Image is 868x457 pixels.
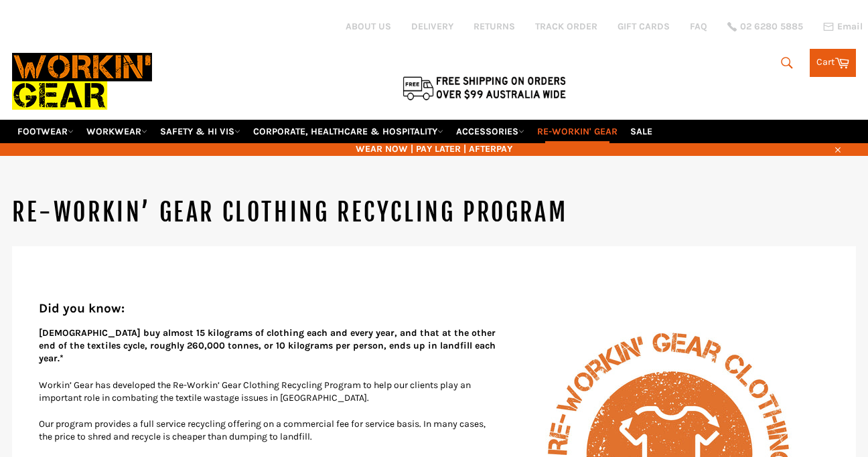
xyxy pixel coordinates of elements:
a: FOOTWEAR [12,120,79,143]
p: Workin’ Gear has developed the Re-Workin’ Gear Clothing Recycling Program to help our clients pla... [39,379,829,405]
span: Email [837,22,863,31]
span: WEAR NOW | PAY LATER | AFTERPAY [12,143,856,155]
a: CORPORATE, HEALTHCARE & HOSPITALITY [248,120,449,143]
a: GIFT CARDS [618,20,670,33]
a: RETURNS [474,20,515,33]
a: DELIVERY [411,20,453,33]
a: 02 6280 5885 [727,22,803,31]
a: FAQ [690,20,707,33]
h2: Did you know: [39,300,829,317]
span: 02 6280 5885 [740,22,803,31]
a: Cart [810,49,856,77]
h1: Re-Workin’ Gear Clothing Recycling Program [12,196,856,230]
a: RE-WORKIN' GEAR [532,120,623,143]
a: WORKWEAR [81,120,153,143]
img: Flat $9.95 shipping Australia wide [401,74,568,102]
a: ACCESSORIES [451,120,530,143]
a: SALE [625,120,658,143]
a: SAFETY & HI VIS [155,120,246,143]
a: TRACK ORDER [535,20,597,33]
p: Our program provides a full service recycling offering on a commercial fee for service basis. In ... [39,418,829,444]
a: ABOUT US [346,20,391,33]
strong: [DEMOGRAPHIC_DATA] buy almost 15 kilograms of clothing each and every year, and that at the other... [39,327,496,365]
a: Email [823,21,863,32]
img: Workin Gear leaders in Workwear, Safety Boots, PPE, Uniforms. Australia's No.1 in Workwear [12,43,152,119]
